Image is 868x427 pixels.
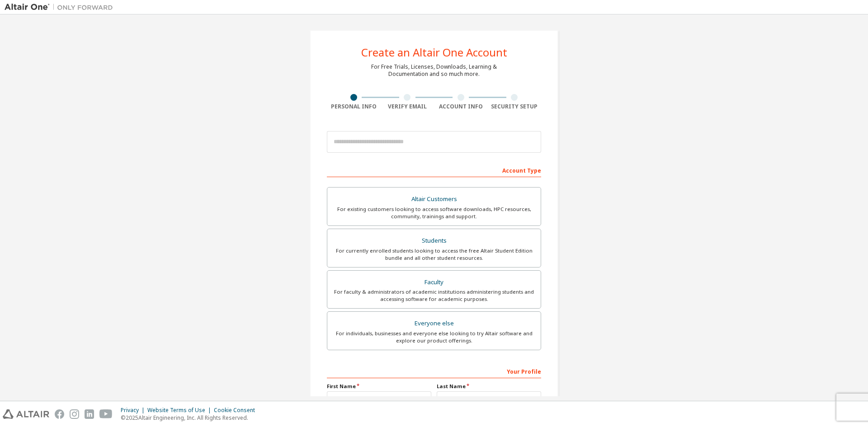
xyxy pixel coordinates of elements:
[214,407,260,414] div: Cookie Consent
[3,409,49,419] img: altair_logo.svg
[371,63,497,78] div: For Free Trials, Licenses, Downloads, Learning & Documentation and so much more.
[85,409,94,419] img: linkedin.svg
[437,383,541,390] label: Last Name
[327,364,541,378] div: Your Profile
[361,47,507,58] div: Create an Altair One Account
[5,3,118,12] img: Altair One
[121,414,260,422] p: © 2025 Altair Engineering, Inc. All Rights Reserved.
[55,409,64,419] img: facebook.svg
[333,193,535,206] div: Altair Customers
[70,409,79,419] img: instagram.svg
[333,247,535,262] div: For currently enrolled students looking to access the free Altair Student Edition bundle and all ...
[488,103,542,110] div: Security Setup
[333,317,535,330] div: Everyone else
[381,103,434,110] div: Verify Email
[333,330,535,344] div: For individuals, businesses and everyone else looking to try Altair software and explore our prod...
[327,163,541,177] div: Account Type
[99,409,113,419] img: youtube.svg
[147,407,214,414] div: Website Terms of Use
[434,103,488,110] div: Account Info
[327,383,431,390] label: First Name
[333,276,535,289] div: Faculty
[327,103,381,110] div: Personal Info
[333,288,535,303] div: For faculty & administrators of academic institutions administering students and accessing softwa...
[121,407,147,414] div: Privacy
[333,235,535,247] div: Students
[333,206,535,220] div: For existing customers looking to access software downloads, HPC resources, community, trainings ...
